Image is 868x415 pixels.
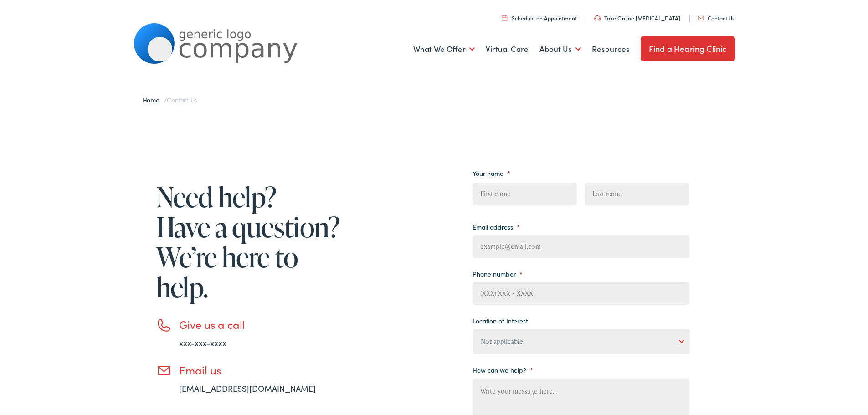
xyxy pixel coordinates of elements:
[473,235,689,258] input: example@email.com
[641,36,735,61] a: Find a Hearing Clinic
[594,15,601,21] img: utility icon
[179,337,226,348] a: xxx-xxx-xxxx
[594,14,680,22] a: Take Online [MEDICAL_DATA]
[539,32,581,66] a: About Us
[167,95,197,104] span: Contact Us
[486,32,529,66] a: Virtual Care
[143,95,197,104] span: /
[698,16,704,20] img: utility icon
[413,32,475,66] a: What We Offer
[143,95,164,104] a: Home
[502,15,507,21] img: utility icon
[698,14,734,22] a: Contact Us
[473,270,523,278] label: Phone number
[592,32,630,66] a: Resources
[473,317,528,325] label: Location of Interest
[156,182,343,302] h1: Need help? Have a question? We’re here to help.
[179,383,316,394] a: [EMAIL_ADDRESS][DOMAIN_NAME]
[473,282,689,305] input: (XXX) XXX - XXXX
[585,183,689,205] input: Last name
[179,364,343,377] h3: Email us
[473,366,533,374] label: How can we help?
[179,318,343,331] h3: Give us a call
[502,14,577,22] a: Schedule an Appointment
[473,183,577,205] input: First name
[473,169,510,177] label: Your name
[473,223,520,231] label: Email address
